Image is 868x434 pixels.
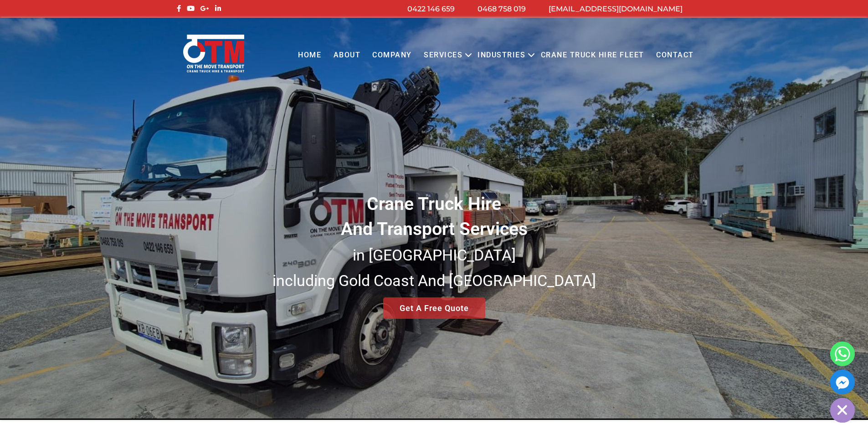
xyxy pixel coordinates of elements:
[472,43,531,68] a: Industries
[478,5,526,13] a: 0468 758 019
[534,43,650,68] a: Crane Truck Hire Fleet
[272,246,596,290] small: in [GEOGRAPHIC_DATA] including Gold Coast And [GEOGRAPHIC_DATA]
[292,43,327,68] a: Home
[650,43,700,68] a: Contact
[407,5,455,13] a: 0422 146 659
[418,43,468,68] a: Services
[383,297,485,319] a: Get A Free Quote
[549,5,683,13] a: [EMAIL_ADDRESS][DOMAIN_NAME]
[327,43,366,68] a: About
[830,342,855,366] a: Whatsapp
[366,43,418,68] a: COMPANY
[830,370,855,394] a: Facebook_Messenger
